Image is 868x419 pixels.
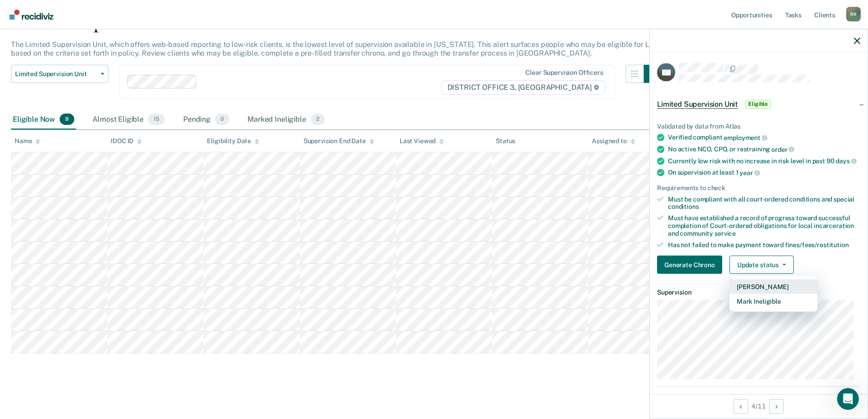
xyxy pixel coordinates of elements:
[650,394,868,418] div: 4 / 11
[657,256,726,274] a: Navigate to form link
[740,169,760,176] span: year
[729,279,817,294] button: [PERSON_NAME]
[668,214,860,237] div: Must have established a record of progress toward successful completion of Court-ordered obligati...
[657,256,722,274] button: Generate Chrono
[734,399,748,414] button: Previous Opportunity
[10,10,53,20] img: Recidiviz
[724,134,767,141] span: employment
[215,114,229,125] span: 0
[785,241,849,248] span: fines/fees/restitution
[303,137,374,145] div: Supervision End Date
[668,145,860,153] div: No active NCO, CPO, or restraining
[60,114,74,125] span: 9
[836,157,856,165] span: days
[729,256,794,274] button: Update status
[668,241,860,248] div: Has not failed to make payment toward
[15,137,40,145] div: Name
[400,137,444,145] div: Last Viewed
[729,294,817,309] button: Mark Ineligible
[91,110,167,130] div: Almost Eligible
[745,99,771,109] span: Eligible
[15,70,97,78] span: Limited Supervision Unit
[714,229,736,237] span: service
[837,388,859,410] iframe: Intercom live chat
[769,399,784,414] button: Next Opportunity
[668,134,860,142] div: Verified compliant
[846,7,861,21] div: R R
[657,184,860,191] div: Requirements to check
[311,114,325,125] span: 2
[592,137,635,145] div: Assigned to
[846,7,861,21] button: Profile dropdown button
[657,289,860,296] dt: Supervision
[207,137,259,145] div: Eligibility Date
[668,169,860,177] div: On supervision at least 1
[657,99,738,109] span: Limited Supervision Unit
[111,137,142,145] div: IDOC ID
[771,145,794,153] span: order
[650,89,868,119] div: Limited Supervision UnitEligible
[181,110,231,130] div: Pending
[148,114,165,125] span: 15
[11,110,76,130] div: Eligible Now
[525,69,603,77] div: Clear supervision officers
[668,157,860,165] div: Currently low risk with no increase in risk level in past 90
[246,110,327,130] div: Marked Ineligible
[668,195,860,211] div: Must be compliant with all court-ordered conditions and special conditions
[496,137,515,145] div: Status
[657,122,860,130] div: Validated by data from Atlas
[442,80,605,95] span: DISTRICT OFFICE 3, [GEOGRAPHIC_DATA]
[11,40,659,57] p: The Limited Supervision Unit, which offers web-based reporting to low-risk clients, is the lowest...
